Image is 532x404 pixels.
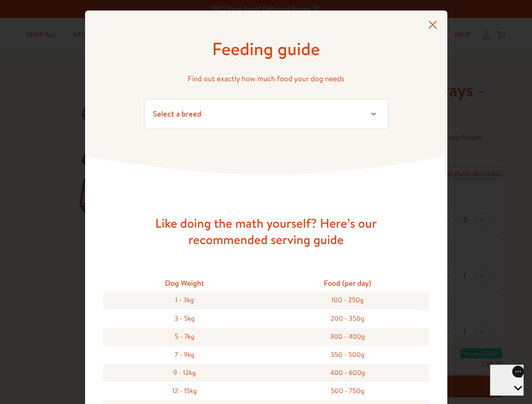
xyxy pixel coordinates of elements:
h3: Like doing the math yourself? Here’s our recommended serving guide [131,215,401,248]
div: 100 - 250g [266,291,429,309]
div: 12 - 15kg [103,382,266,400]
div: 400 - 600g [266,364,429,382]
div: Food (per day) [266,275,429,291]
h1: Feeding guide [144,37,388,61]
div: 300 - 400g [266,328,429,346]
div: 7 - 9kg [103,346,266,364]
div: Dog Weight [103,275,266,291]
div: 1 - 3kg [103,291,266,309]
div: 3 - 5kg [103,310,266,328]
div: 200 - 350g [266,310,429,328]
div: 9 - 12kg [103,364,266,382]
div: 500 - 750g [266,382,429,400]
p: Find out exactly how much food your dog needs [144,72,388,85]
iframe: Gorgias live chat messenger [490,364,524,396]
div: 350 - 500g [266,346,429,364]
div: 5 - 7kg [103,328,266,346]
